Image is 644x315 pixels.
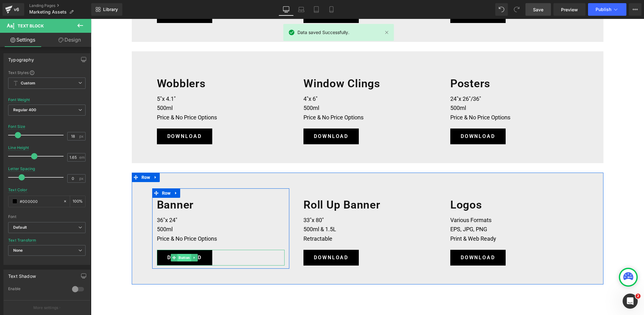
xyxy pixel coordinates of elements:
[213,215,341,225] p: Retractable
[596,7,611,12] span: Publish
[18,23,44,28] span: Text Block
[103,7,118,12] span: Library
[359,179,487,193] h1: Logos
[561,6,578,13] span: Preview
[79,134,85,138] span: px
[8,98,30,102] div: Font Weight
[79,155,85,159] span: em
[213,94,341,103] p: Price & No Price Options
[8,146,29,150] div: Line Height
[359,197,487,206] p: Various Formats
[636,294,641,299] span: 2
[213,58,341,72] h1: Window Clings
[623,294,638,309] iframe: Intercom live chat
[76,113,111,122] span: DOWNLOAD
[66,58,194,72] h1: Wobblers
[223,235,258,243] span: DOWNLOAD
[70,196,85,207] div: %
[359,206,487,215] p: EPS, JPG, PNG
[213,231,268,247] a: DOWNLOAD
[8,270,36,279] div: Text Shadow
[66,179,194,193] h1: Banner
[213,84,341,94] p: 500ml
[13,225,27,230] i: Default
[8,286,66,293] div: Enable
[294,3,309,16] a: Laptop
[13,107,36,112] b: Regular 400
[20,198,60,205] input: Color
[510,3,523,16] button: Redo
[66,75,194,85] p: 5"x 4.1"
[66,197,194,206] p: 36"x 24"
[81,169,89,179] a: Expand / Collapse
[553,3,586,16] a: Preview
[8,70,86,75] div: Text Styles
[213,206,341,215] p: 500ml & 1.5L
[49,154,61,163] span: Row
[359,110,415,125] a: DOWNLOAD
[359,84,487,94] p: 500ml
[297,29,349,36] span: Data saved Successfully.
[213,75,341,85] p: 4"x 6"
[66,110,121,125] a: DOWNLOAD
[213,179,341,193] h1: Roll Up Banner
[495,3,508,16] button: Undo
[33,305,58,311] p: More settings
[69,169,81,179] span: Row
[8,238,36,243] div: Text Transform
[100,235,107,243] a: Expand / Collapse
[629,3,641,16] button: More
[324,3,339,16] a: Mobile
[213,197,341,206] p: 33"x 80"
[359,75,487,85] p: 24"x 26"/36"
[3,3,24,16] a: v6
[76,235,111,243] span: DOWNLOAD
[213,110,268,125] a: DOWNLOAD
[91,3,122,16] a: New Library
[29,3,91,8] a: Landing Pages
[61,154,69,163] a: Expand / Collapse
[13,248,23,253] b: None
[359,215,487,225] p: Print & Web Ready
[533,6,543,13] span: Save
[8,124,25,129] div: Font Size
[8,167,35,171] div: Letter Spacing
[359,94,487,103] p: Price & No Price Options
[66,215,194,225] p: Price & No Price Options
[279,3,294,16] a: Desktop
[359,58,487,72] h1: Posters
[223,113,258,122] span: DOWNLOAD
[66,84,194,94] p: 500ml
[8,188,27,192] div: Text Color
[86,235,100,243] span: Button
[29,9,67,14] span: Marketing Assets
[359,231,415,247] a: DOWNLOAD
[8,215,86,219] div: Font
[13,5,20,14] div: v6
[4,300,90,315] button: More settings
[370,235,404,243] span: DOWNLOAD
[79,176,85,180] span: px
[21,81,35,86] b: Custom
[370,113,404,122] span: DOWNLOAD
[588,3,626,16] button: Publish
[8,54,34,62] div: Typography
[47,33,92,47] a: Design
[66,94,194,103] p: Price & No Price Options
[66,206,194,215] p: 500ml
[309,3,324,16] a: Tablet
